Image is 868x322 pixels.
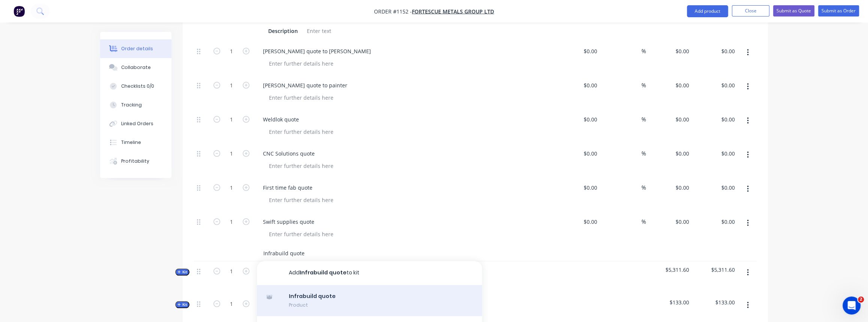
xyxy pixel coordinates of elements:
[641,115,646,124] span: %
[100,39,171,58] button: Order details
[257,80,353,91] div: [PERSON_NAME] quote to painter
[257,148,321,159] div: CNC Solutions quote
[641,217,646,226] span: %
[100,77,171,96] button: Checklists 0/0
[263,246,413,261] input: Search...
[695,298,735,306] span: $133.00
[265,25,301,36] div: Description
[773,5,814,16] button: Submit as Quote
[175,268,189,276] button: Kit
[257,46,377,57] div: [PERSON_NAME] quote to [PERSON_NAME]
[14,6,25,17] img: Factory
[121,64,151,71] div: Collaborate
[100,152,171,171] button: Profitability
[842,297,860,315] iframe: Intercom live chat
[121,102,142,108] div: Tracking
[412,8,494,15] a: FORTESCUE METALS GROUP LTD
[687,5,728,17] button: Add product
[858,297,864,303] span: 2
[257,216,320,227] div: Swift supplies quote
[121,120,153,127] div: Linked Orders
[695,266,735,274] span: $5,311.60
[100,133,171,152] button: Timeline
[177,269,187,275] span: Kit
[100,114,171,133] button: Linked Orders
[121,45,153,52] div: Order details
[641,81,646,90] span: %
[818,5,859,16] button: Submit as Order
[100,96,171,114] button: Tracking
[649,266,689,274] span: $5,311.60
[257,261,482,285] button: AddInfrabuild quoteto kit
[177,302,187,307] span: Kit
[121,158,149,165] div: Profitability
[175,301,189,308] button: Kit
[257,182,318,193] div: First time fab quote
[649,298,689,306] span: $133.00
[641,149,646,158] span: %
[121,83,154,90] div: Checklists 0/0
[121,139,141,146] div: Timeline
[100,58,171,77] button: Collaborate
[641,47,646,55] span: %
[732,5,769,16] button: Close
[641,183,646,192] span: %
[374,8,412,15] span: Order #1152 -
[257,114,305,125] div: Weldlok quote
